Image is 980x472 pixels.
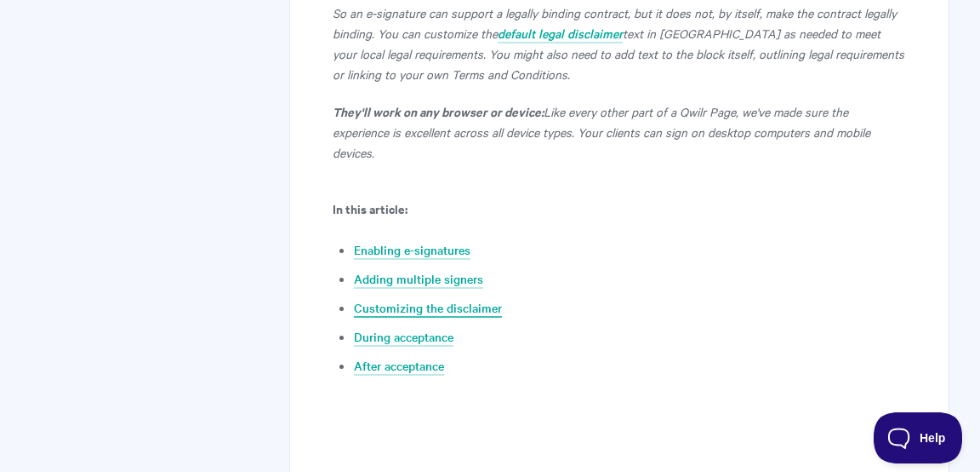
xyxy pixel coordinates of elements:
[354,357,444,376] a: After acceptance
[333,102,544,120] strong: They'll work on any browser or device:
[874,412,963,463] iframe: Toggle Customer Support
[354,328,453,347] a: During acceptance
[333,199,407,217] b: In this article:
[354,270,483,289] a: Adding multiple signers
[333,25,904,83] em: text in [GEOGRAPHIC_DATA] as needed to meet your local legal requirements. You might also need to...
[498,25,623,43] a: default legal disclaimer
[333,103,870,161] em: Like every other part of a Qwilr Page, we've made sure the experience is excellent across all dev...
[354,241,470,260] a: Enabling e-signatures
[354,299,502,318] a: Customizing the disclaimer
[333,4,897,42] em: So an e-signature can support a legally binding contract, but it does not, by itself, make the co...
[498,25,623,42] em: default legal disclaimer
